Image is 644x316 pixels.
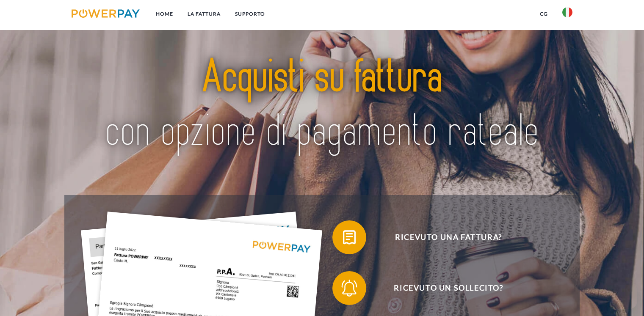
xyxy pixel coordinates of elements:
button: Ricevuto un sollecito? [332,271,553,305]
button: Ricevuto una fattura? [332,220,553,254]
img: it [562,7,572,17]
a: Home [149,6,180,22]
span: Ricevuto un sollecito? [345,271,552,305]
a: LA FATTURA [180,6,228,22]
a: CG [533,6,555,22]
a: Supporto [228,6,272,22]
img: qb_bell.svg [339,278,360,299]
span: Ricevuto una fattura? [345,220,552,254]
img: qb_bill.svg [339,227,360,248]
img: logo-powerpay.svg [72,9,140,18]
iframe: Pulsante per aprire la finestra di messaggistica [610,282,637,309]
img: title-powerpay_it.svg [96,32,547,179]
